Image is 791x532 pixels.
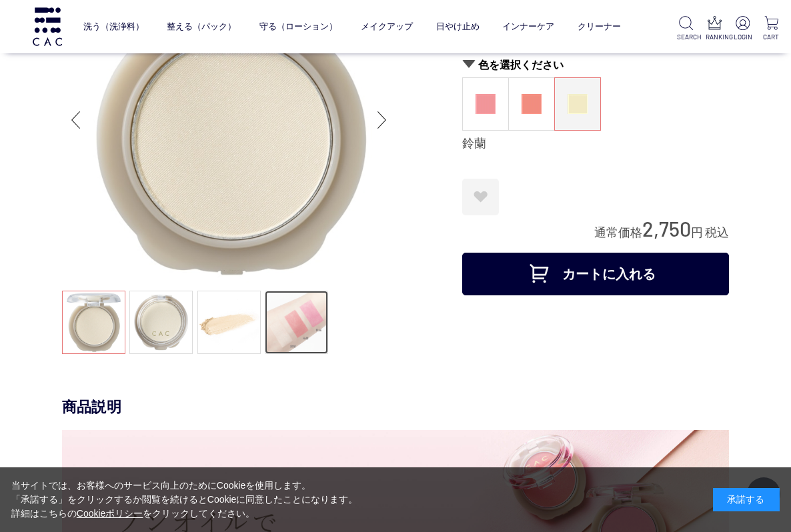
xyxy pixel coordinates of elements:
[502,11,554,43] a: インナーケア
[762,32,780,42] p: CART
[361,11,413,43] a: メイクアップ
[762,16,780,42] a: CART
[568,94,588,114] img: 鈴蘭
[554,77,601,131] dl: 鈴蘭
[594,226,642,239] span: 通常価格
[77,508,143,519] a: Cookieポリシー
[436,11,480,43] a: 日やけ止め
[706,32,724,42] p: RANKING
[369,93,395,147] div: Next slide
[691,226,703,239] span: 円
[259,11,337,43] a: 守る（ローション）
[11,479,358,521] div: 当サイトでは、お客様へのサービス向上のためにCookieを使用します。 「承諾する」をクリックするか閲覧を続けるとCookieに同意したことになります。 詳細はこちらの をクリックしてください。
[522,94,542,114] img: 柘榴
[642,216,691,241] span: 2,750
[31,7,64,45] img: logo
[677,32,695,42] p: SEARCH
[508,77,555,131] dl: 柘榴
[462,58,729,72] h2: 色を選択ください
[462,179,499,215] a: お気に入りに登録する
[509,78,554,130] a: 柘榴
[578,11,621,43] a: クリーナー
[705,226,729,239] span: 税込
[734,32,752,42] p: LOGIN
[83,11,144,43] a: 洗う（洗浄料）
[62,397,729,417] div: 商品説明
[462,136,729,152] div: 鈴蘭
[677,16,695,42] a: SEARCH
[462,77,509,131] dl: 秋桜
[463,78,508,130] a: 秋桜
[462,253,729,295] button: カートに入れる
[734,16,752,42] a: LOGIN
[476,94,496,114] img: 秋桜
[713,488,780,511] div: 承諾する
[62,93,89,147] div: Previous slide
[706,16,724,42] a: RANKING
[167,11,236,43] a: 整える（パック）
